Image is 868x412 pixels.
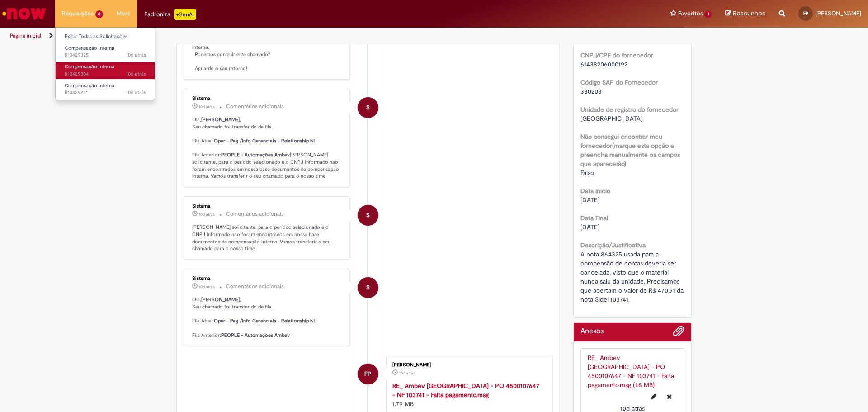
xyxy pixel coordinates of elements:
[580,60,627,68] span: 61438206000192
[816,9,861,17] span: [PERSON_NAME]
[366,277,370,298] span: S
[366,97,370,118] span: S
[399,370,415,376] time: 19/08/2025 15:19:21
[580,169,594,177] span: Falso
[221,332,290,339] b: PEOPLE - Automações Ambev
[56,43,155,60] a: Aberto R13429325 : Compensação Interna
[366,204,370,226] span: S
[358,205,378,226] div: System
[199,104,215,109] span: 10d atrás
[588,354,674,389] a: RE_ Ambev [GEOGRAPHIC_DATA] - PO 4500107647 - NF 103741 - Falta pagamento.msg (1.8 MB)
[56,32,155,42] a: Exibir Todas as Solicitações
[192,224,343,252] p: [PERSON_NAME] solicitante, para o período selecionado e o CNPJ informado não foram encontrados em...
[126,89,146,96] span: 10d atrás
[580,196,599,204] span: [DATE]
[126,89,146,96] time: 19/08/2025 15:23:34
[56,81,155,98] a: Aberto R13429231 : Compensação Interna
[580,114,642,123] span: [GEOGRAPHIC_DATA]
[126,71,146,77] time: 19/08/2025 15:36:29
[725,9,765,18] a: Rascunhos
[705,10,712,18] span: 1
[733,9,765,18] span: Rascunhos
[580,78,658,86] b: Código SAP do Fornecedor
[661,389,677,404] button: Excluir RE_ Ambev Curitibana - PO 4500107647 - NF 103741 - Falta pagamento.msg
[673,325,684,341] button: Adicionar anexos
[214,317,316,324] b: Oper - Pag./Info Gerenciais - Relationship N1
[117,9,131,18] span: More
[7,28,572,44] ul: Trilhas de página
[144,9,196,20] div: Padroniza
[399,370,415,376] span: 10d atrás
[65,82,114,89] span: Compensação Interna
[192,296,343,339] p: Olá, , Seu chamado foi transferido de fila. Fila Atual: Fila Anterior:
[392,381,543,408] div: 1.79 MB
[580,241,646,249] b: Descrição/Justificativa
[580,87,602,95] span: 330203
[201,296,240,303] b: [PERSON_NAME]
[1,5,47,23] img: ServiceNow
[56,62,155,79] a: Aberto R13429304 : Compensação Interna
[803,10,808,16] span: FP
[392,362,543,368] div: [PERSON_NAME]
[174,9,196,20] p: +GenAi
[364,363,371,385] span: FP
[55,27,155,100] ul: Requisições
[95,10,103,18] span: 3
[580,105,679,114] b: Unidade de registro do fornecedor
[580,133,680,168] b: Não consegui encontrar meu fornecedor(marque esta opção e preencha manualmente os campos que apar...
[126,52,146,58] time: 19/08/2025 15:39:45
[226,210,284,218] small: Comentários adicionais
[226,103,284,110] small: Comentários adicionais
[580,223,599,231] span: [DATE]
[358,97,378,118] div: System
[678,9,703,18] span: Favoritos
[226,283,284,290] small: Comentários adicionais
[358,277,378,298] div: System
[214,137,316,144] b: Oper - Pag./Info Gerenciais - Relationship N1
[199,284,215,289] span: 10d atrás
[221,152,290,158] b: PEOPLE - Automações Ambev
[65,89,146,96] span: R13429231
[580,214,608,222] b: Data Final
[192,15,343,72] p: Boa tarde! Espero que esteja bem 😊 Para o período selecionado e o CNPJ informado não foram encont...
[199,212,215,217] span: 10d atrás
[201,116,240,123] b: [PERSON_NAME]
[580,327,604,336] h2: Anexos
[580,51,653,59] b: CNPJ/CPF do fornecedor
[192,204,343,209] div: Sistema
[126,52,146,58] span: 10d atrás
[192,276,343,281] div: Sistema
[192,116,343,180] p: Olá, , Seu chamado foi transferido de fila. Fila Atual: Fila Anterior: [PERSON_NAME] solicitante,...
[580,250,685,303] span: A nota 864325 usada para a compensão de contas deveria ser cancelada, visto que o material nunca ...
[392,382,539,399] a: RE_ Ambev [GEOGRAPHIC_DATA] - PO 4500107647 - NF 103741 - Falta pagamento.msg
[580,187,610,195] b: Data Inicio
[199,104,215,109] time: 19/08/2025 15:23:48
[10,32,41,39] a: Página inicial
[199,284,215,289] time: 19/08/2025 15:23:48
[126,71,146,77] span: 10d atrás
[646,389,662,404] button: Editar nome de arquivo RE_ Ambev Curitibana - PO 4500107647 - NF 103741 - Falta pagamento.msg
[65,45,114,52] span: Compensação Interna
[65,71,146,78] span: R13429304
[358,364,378,384] div: Filipe Pinheiro
[199,212,215,217] time: 19/08/2025 15:23:48
[65,63,114,70] span: Compensação Interna
[62,9,94,18] span: Requisições
[65,52,146,59] span: R13429325
[192,96,343,101] div: Sistema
